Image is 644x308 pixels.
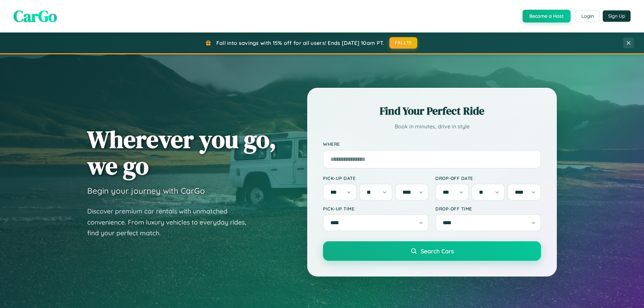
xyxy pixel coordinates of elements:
label: Pick-up Time [323,206,429,211]
h3: Begin your journey with CarGo [87,186,205,196]
span: Fall into savings with 15% off for all users! Ends [DATE] 10am PT. [216,40,384,46]
button: FALL15 [389,37,418,49]
label: Drop-off Time [435,206,541,211]
span: CarGo [13,5,57,27]
button: Sign Up [603,10,631,22]
label: Pick-up Date [323,175,429,181]
label: Where [323,141,541,147]
span: Search Cars [421,247,454,255]
h2: Find Your Perfect Ride [323,104,541,118]
button: Become a Host [523,10,571,22]
h1: Wherever you go, we go [87,126,276,179]
p: Discover premium car rentals with unmatched convenience. From luxury vehicles to everyday rides, ... [87,206,255,239]
button: Search Cars [323,241,541,261]
label: Drop-off Date [435,175,541,181]
p: Book in minutes, drive in style [323,122,541,131]
button: Login [576,10,599,22]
